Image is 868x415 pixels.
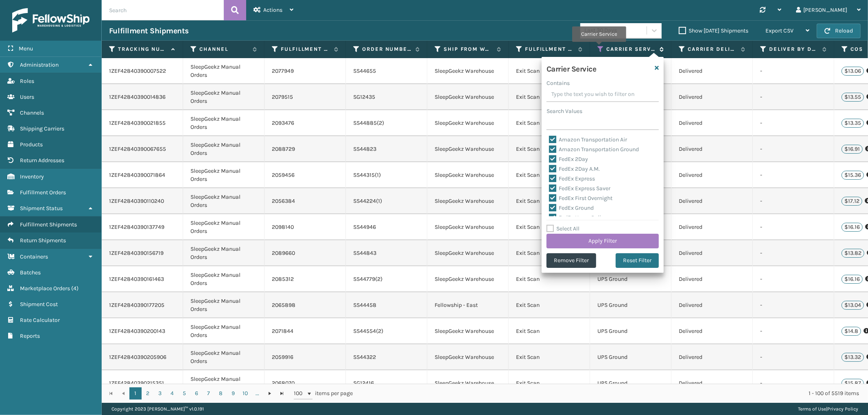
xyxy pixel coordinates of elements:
button: Apply Filter [547,234,659,248]
td: SleepGeekz Manual Orders [183,110,265,136]
a: SS44946 [353,224,376,230]
label: Fulfillment Order Id [281,46,330,53]
td: SleepGeekz Manual Orders [183,240,265,266]
td: 1ZEF42840390110240 [102,188,183,214]
label: FedEx 2Day A.M. [549,165,600,172]
label: Ship from warehouse [444,46,493,53]
a: ... [251,387,264,400]
a: SS44322 [353,354,376,361]
a: Terms of Use [798,406,826,412]
a: 2085312 [272,275,294,283]
p: $13.82 [842,249,864,258]
span: items per page [294,387,353,400]
a: SS44224(1) [353,198,382,204]
td: Delivered [671,214,753,240]
td: SleepGeekz Manual Orders [183,292,265,318]
span: Channels [20,109,44,116]
span: Containers [20,253,48,260]
a: 3 [154,387,166,400]
td: Exit Scan [509,84,590,110]
td: 1ZEF42840390021855 [102,110,183,136]
td: 1ZEF42840390014836 [102,84,183,110]
span: Marketplace Orders [20,285,70,292]
a: 2059456 [272,171,295,179]
a: SG12416 [353,380,374,387]
a: SS44823 [353,146,376,152]
a: 9 [227,387,239,400]
a: 1 [129,387,142,400]
td: Exit Scan [509,318,590,344]
a: 8 [215,387,227,400]
div: Last 30 Days [584,26,647,35]
td: SleepGeekz Manual Orders [183,162,265,188]
div: 1 - 100 of 5519 items [364,389,859,398]
td: UPS Ground [590,370,671,396]
td: Delivered [671,292,753,318]
td: Exit Scan [509,344,590,370]
td: Fellowship - East [427,292,509,318]
a: Go to the last page [276,387,288,400]
a: 2088729 [272,145,295,153]
td: SleepGeekz Manual Orders [183,344,265,370]
button: Reload [817,24,861,38]
span: Users [20,93,34,100]
button: Remove Filter [547,253,596,268]
label: FedEx Ground [549,204,594,211]
label: Fulfillment Order Status [525,46,574,53]
span: Export CSV [765,27,794,34]
a: 6 [190,387,203,400]
label: Search Values [547,107,582,115]
td: SleepGeekz Manual Orders [183,188,265,214]
td: UPS Ground [590,344,671,370]
a: SS44885(2) [353,120,384,126]
td: 1ZEF42840390200143 [102,318,183,344]
a: 2056384 [272,197,295,205]
td: Exit Scan [509,136,590,162]
a: Privacy Policy [827,406,858,412]
td: 1ZEF42840390007522 [102,58,183,84]
td: - [753,214,834,240]
span: 100 [294,389,306,398]
label: Amazon Transportation Ground [549,146,639,153]
input: Type the text you wish to filter on [547,87,659,102]
a: 2071844 [272,327,293,335]
a: SS44554(2) [353,328,383,335]
span: Reports [20,332,40,339]
td: SleepGeekz Warehouse [427,240,509,266]
a: 2 [142,387,154,400]
span: Fulfillment Orders [20,189,66,196]
label: Deliver By Date [769,46,818,53]
td: UPS Ground [590,292,671,318]
label: Contains [547,79,570,87]
td: SleepGeekz Warehouse [427,344,509,370]
a: 2059916 [272,353,293,361]
td: 1ZEF42840390205906 [102,344,183,370]
a: 4 [166,387,178,400]
label: Select All [547,225,579,232]
label: Show [DATE] Shipments [679,27,748,34]
span: Shipping Carriers [20,125,64,132]
td: 1ZEF42840390067655 [102,136,183,162]
label: Tracking Number [118,46,167,53]
td: Delivered [671,318,753,344]
a: 2089660 [272,249,295,257]
td: Delivered [671,84,753,110]
td: SleepGeekz Warehouse [427,136,509,162]
a: 2079515 [272,93,293,101]
a: SS44779(2) [353,276,383,282]
td: SleepGeekz Manual Orders [183,266,265,292]
span: Menu [19,45,33,52]
a: 7 [203,387,215,400]
td: - [753,136,834,162]
p: $15.87 [842,379,864,388]
a: 2093476 [272,119,294,127]
td: - [753,84,834,110]
button: Reset Filter [616,253,659,268]
a: 2098140 [272,223,294,231]
td: SleepGeekz Warehouse [427,188,509,214]
td: - [753,188,834,214]
h3: Fulfillment Shipments [109,26,189,36]
td: SleepGeekz Manual Orders [183,214,265,240]
span: Fulfillment Shipments [20,221,77,228]
p: $13.06 [842,67,864,76]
